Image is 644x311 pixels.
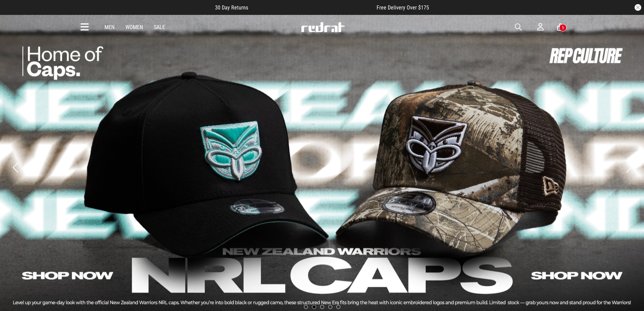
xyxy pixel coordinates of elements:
a: Women [125,24,143,30]
span: Free Delivery Over $175 [377,4,429,11]
a: Sale [154,24,165,30]
div: 5 [562,25,564,30]
a: 5 [557,24,564,31]
span: 30 Day Returns [215,4,248,11]
iframe: Customer reviews powered by Trustpilot [262,4,363,11]
button: Next slide [624,160,633,175]
button: Previous slide [11,160,20,175]
img: Redrat logo [301,22,345,32]
a: Men [104,24,115,30]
